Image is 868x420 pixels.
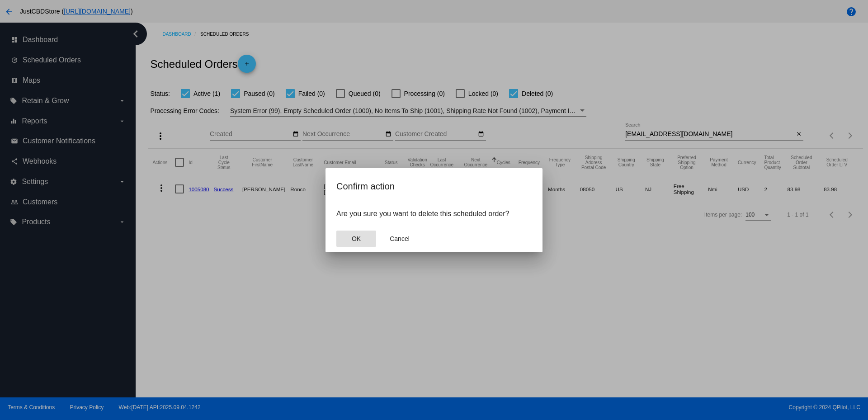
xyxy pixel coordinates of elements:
[390,235,410,242] span: Cancel
[352,235,361,242] span: OK
[336,231,376,247] button: Close dialog
[336,210,532,218] p: Are you sure you want to delete this scheduled order?
[380,231,420,247] button: Close dialog
[336,179,532,193] h2: Confirm action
